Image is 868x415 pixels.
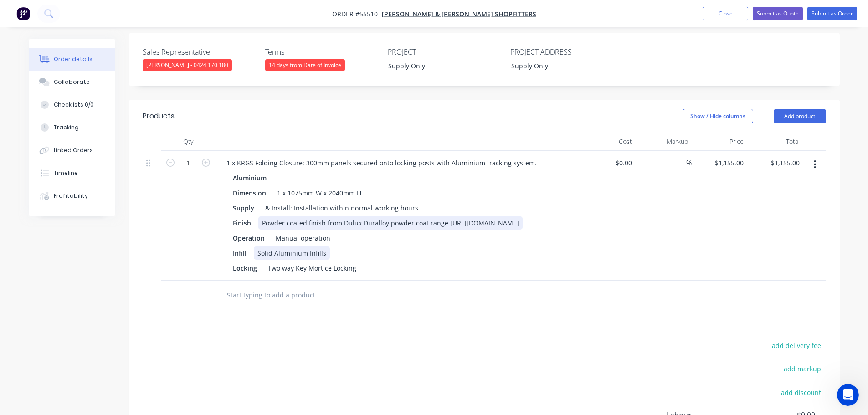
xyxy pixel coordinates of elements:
[29,71,115,93] button: Collaborate
[54,169,78,177] div: Timeline
[264,261,360,275] div: Two way Key Mortice Locking
[54,101,94,109] div: Checklists 0/0
[837,384,859,406] iframe: Intercom live chat
[382,10,536,18] a: [PERSON_NAME] & [PERSON_NAME] Shopfitters
[233,171,270,184] div: Aluminium
[219,156,544,169] div: 1 x KRGS Folding Closure: 300mm panels secured onto locking posts with Aluminium tracking system.
[774,109,826,123] button: Add product
[16,7,30,20] img: Factory
[703,7,748,20] button: Close
[54,123,79,132] div: Tracking
[254,246,330,260] div: Solid Aluminium Infills
[54,146,93,154] div: Linked Orders
[779,363,826,375] button: add markup
[767,339,826,352] button: add delivery fee
[29,139,115,162] button: Linked Orders
[54,55,92,63] div: Order details
[229,246,250,260] div: Infill
[776,386,826,398] button: add discount
[686,158,692,168] span: %
[29,184,115,207] button: Profitability
[273,186,365,200] div: 1 x 1075mm W x 2040mm H
[807,7,857,20] button: Submit as Order
[510,46,624,57] label: PROJECT ADDRESS
[388,46,502,57] label: PROJECT
[272,231,334,245] div: Manual operation
[692,133,748,151] div: Price
[747,133,803,151] div: Total
[265,59,345,71] div: 14 days from Date of Invoice
[258,216,523,230] div: Powder coated finish from Dulux Duralloy powder coat range [URL][DOMAIN_NAME]
[226,286,409,304] input: Start typing to add a product...
[229,201,258,215] div: Supply
[580,133,636,151] div: Cost
[504,59,618,72] div: Supply Only
[143,111,175,122] div: Products
[143,46,257,57] label: Sales Representative
[143,59,232,71] div: [PERSON_NAME] - 0424 170 180
[29,48,115,71] button: Order details
[54,192,88,200] div: Profitability
[753,7,803,20] button: Submit as Quote
[683,109,753,123] button: Show / Hide columns
[29,116,115,139] button: Tracking
[161,133,216,151] div: Qty
[29,93,115,116] button: Checklists 0/0
[332,10,382,18] span: Order #55510 -
[636,133,692,151] div: Markup
[265,46,379,57] label: Terms
[381,59,495,72] div: Supply Only
[229,186,270,200] div: Dimension
[262,201,422,215] div: & Install: Installation within normal working hours
[54,78,90,86] div: Collaborate
[229,261,261,275] div: Locking
[29,162,115,184] button: Timeline
[229,216,255,230] div: Finish
[229,231,268,245] div: Operation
